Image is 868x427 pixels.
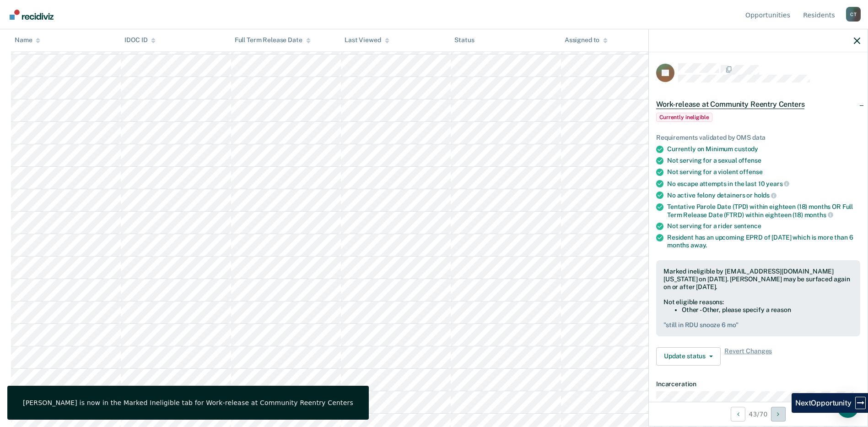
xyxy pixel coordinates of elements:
[345,37,389,44] div: Last Viewed
[663,321,853,329] pre: " still in RDU snooze 6 mo "
[667,222,860,230] div: Not serving for a rider
[667,145,860,153] div: Currently on Minimum
[739,157,761,164] span: offense
[754,192,776,199] span: holds
[454,37,474,44] div: Status
[739,168,762,175] span: offense
[667,191,860,199] div: No active felony detainers or
[837,396,859,418] div: Open Intercom Messenger
[690,241,707,249] span: away.
[734,145,758,153] span: custody
[766,180,789,187] span: years
[731,407,745,422] button: Previous Opportunity
[649,402,868,426] div: 43 / 70
[667,168,860,176] div: Not serving for a violent
[724,347,772,366] span: Revert Changes
[124,37,156,44] div: IDOC ID
[656,380,860,388] dt: Incarceration
[804,211,833,219] span: months
[663,298,853,306] div: Not eligible reasons:
[656,100,804,109] span: Work-release at Community Reentry Centers
[667,157,860,164] div: Not serving for a sexual
[846,7,861,22] button: Profile dropdown button
[663,268,853,290] div: Marked ineligible by [EMAIL_ADDRESS][DOMAIN_NAME][US_STATE] on [DATE]. [PERSON_NAME] may be surfa...
[10,10,54,20] img: Recidiviz
[23,399,353,407] div: [PERSON_NAME] is now in the Marked Ineligible tab for Work-release at Community Reentry Centers
[649,90,868,130] div: Work-release at Community Reentry CentersCurrently ineligible
[15,37,40,44] div: Name
[667,180,860,188] div: No escape attempts in the last 10
[235,37,311,44] div: Full Term Release Date
[682,306,853,314] li: Other - Other, please specify a reason
[656,347,721,366] button: Update status
[846,7,861,22] div: C T
[656,134,860,142] div: Requirements validated by OMS data
[771,407,786,422] button: Next Opportunity
[667,234,860,249] div: Resident has an upcoming EPRD of [DATE] which is more than 6 months
[734,222,761,230] span: sentence
[667,203,860,219] div: Tentative Parole Date (TPD) within eighteen (18) months OR Full Term Release Date (FTRD) within e...
[656,113,712,122] span: Currently ineligible
[565,37,608,44] div: Assigned to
